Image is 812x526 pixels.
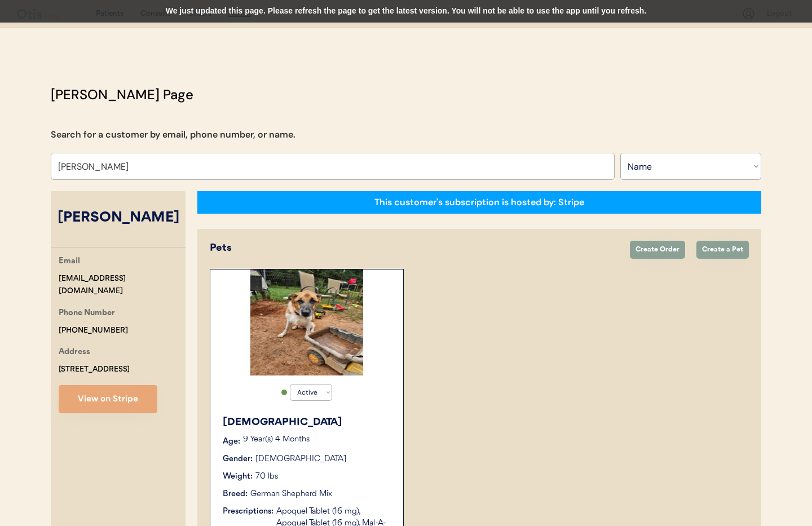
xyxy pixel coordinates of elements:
[59,324,128,337] div: [PHONE_NUMBER]
[223,506,273,518] div: Prescriptions:
[243,436,392,444] p: 9 Year(s) 4 Months
[59,255,80,269] div: Email
[630,241,685,259] button: Create Order
[210,241,619,256] div: Pets
[223,415,392,430] div: [DEMOGRAPHIC_DATA]
[59,307,115,321] div: Phone Number
[51,207,186,229] div: [PERSON_NAME]
[696,241,749,259] button: Create a Pet
[59,363,130,376] div: [STREET_ADDRESS]
[255,453,346,465] div: [DEMOGRAPHIC_DATA]
[223,488,248,500] div: Breed:
[59,272,186,298] div: [EMAIL_ADDRESS][DOMAIN_NAME]
[59,346,90,360] div: Address
[51,85,193,105] div: [PERSON_NAME] Page
[51,153,615,180] input: Search by name
[223,436,240,448] div: Age:
[255,471,278,483] div: 70 lbs
[223,453,253,465] div: Gender:
[51,128,295,142] div: Search for a customer by email, phone number, or name.
[250,488,332,500] div: German Shepherd Mix
[223,471,253,483] div: Weight:
[59,385,157,413] button: View on Stripe
[250,269,363,375] img: 1000012650.jpg
[374,196,584,209] div: This customer's subscription is hosted by: Stripe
